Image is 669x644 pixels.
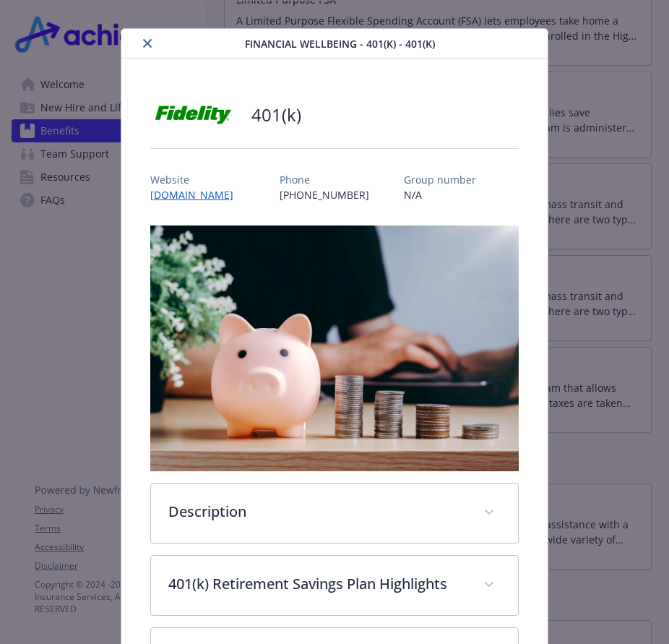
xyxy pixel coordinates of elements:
img: Fidelity Investments [150,93,237,137]
h2: 401(k) [251,103,301,127]
p: Phone [280,172,369,187]
img: banner [150,226,519,471]
button: close [139,35,156,52]
div: Description [151,484,519,543]
p: Website [150,172,245,187]
p: Description [168,501,467,523]
p: Group number [404,172,476,187]
p: 401(k) Retirement Savings Plan Highlights [168,573,467,595]
p: [PHONE_NUMBER] [280,187,369,202]
p: N/A [404,187,476,202]
a: [DOMAIN_NAME] [150,188,245,202]
span: Financial Wellbeing - 401(k) - 401(k) [245,36,435,51]
div: 401(k) Retirement Savings Plan Highlights [151,556,519,615]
